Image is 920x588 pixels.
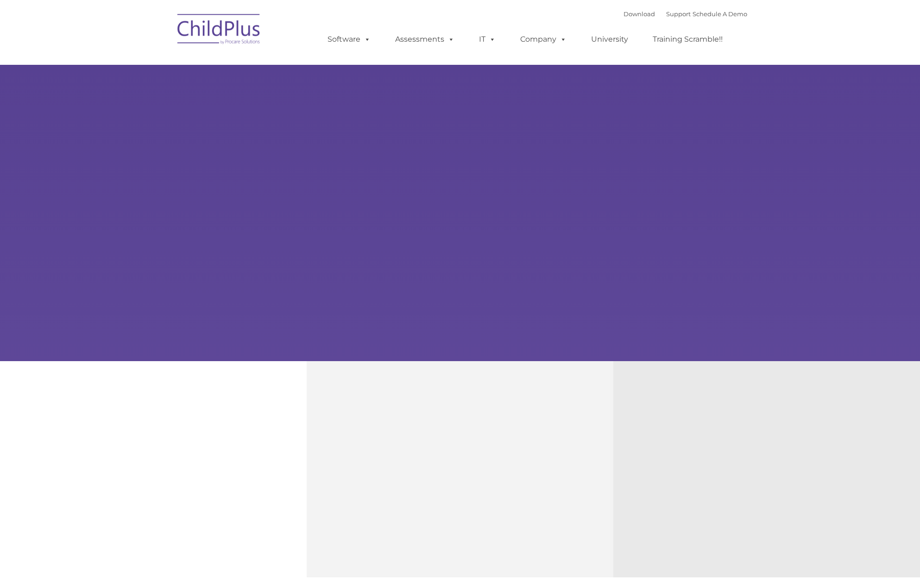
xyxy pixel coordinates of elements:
[318,30,380,49] a: Software
[173,7,265,54] img: ChildPlus by Procare Solutions
[624,10,655,18] a: Download
[693,10,747,18] a: Schedule A Demo
[511,30,576,49] a: Company
[470,30,505,49] a: IT
[666,10,691,18] a: Support
[386,30,464,49] a: Assessments
[582,30,637,49] a: University
[643,30,732,49] a: Training Scramble!!
[624,10,747,18] font: |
